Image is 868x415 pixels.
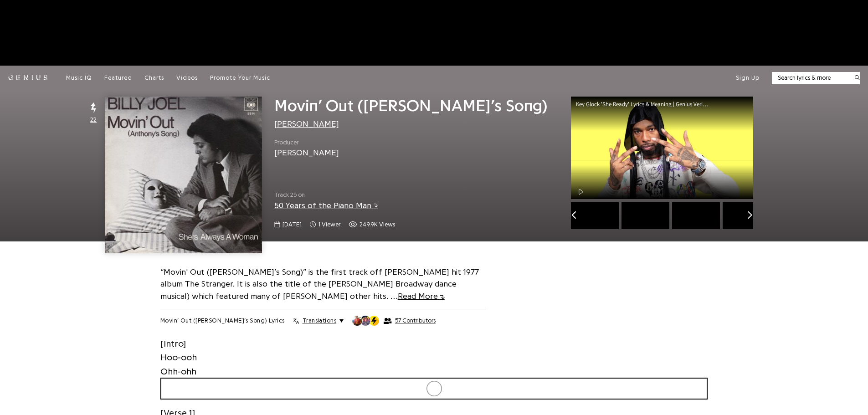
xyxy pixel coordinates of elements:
span: 249.9K views [360,220,395,229]
span: Featured [104,75,132,81]
a: Charts [144,74,164,82]
a: Videos [176,74,198,82]
a: [PERSON_NAME] [274,149,339,157]
button: 57 Contributors [352,315,436,326]
span: 22 [90,115,97,124]
span: 1 viewer [310,220,340,229]
span: Movin’ Out ([PERSON_NAME]’s Song) [274,97,547,114]
div: Key Glock 'She Ready' Lyrics & Meaning | Genius Verified [576,101,717,107]
span: 249,924 views [349,220,395,229]
span: Promote Your Music [210,75,270,81]
span: Translations [303,317,336,325]
a: “Movin' Out ([PERSON_NAME]’s Song)” is the first track off [PERSON_NAME] hit 1977 album The Stran... [160,268,479,301]
span: Read More [398,292,445,300]
a: [PERSON_NAME] [274,120,339,128]
h2: Movin’ Out ([PERSON_NAME]’s Song) Lyrics [160,317,285,325]
span: Producer [274,138,339,147]
a: Music IQ [66,74,92,82]
a: Promote Your Music [210,74,270,82]
input: Search lyrics & more [772,73,849,82]
button: Sign Up [736,74,760,82]
button: Translations [293,317,344,325]
a: 50 Years of the Piano Man [274,201,378,210]
img: Cover art for Movin’ Out (Anthony’s Song) by Billy Joel [105,97,262,253]
span: 1 viewer [318,220,340,229]
span: Music IQ [66,75,92,81]
span: 57 Contributors [395,317,436,324]
span: Videos [176,75,198,81]
span: [DATE] [282,220,302,229]
span: Charts [144,75,164,81]
a: Featured [104,74,132,82]
span: Track 25 on [274,190,559,200]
